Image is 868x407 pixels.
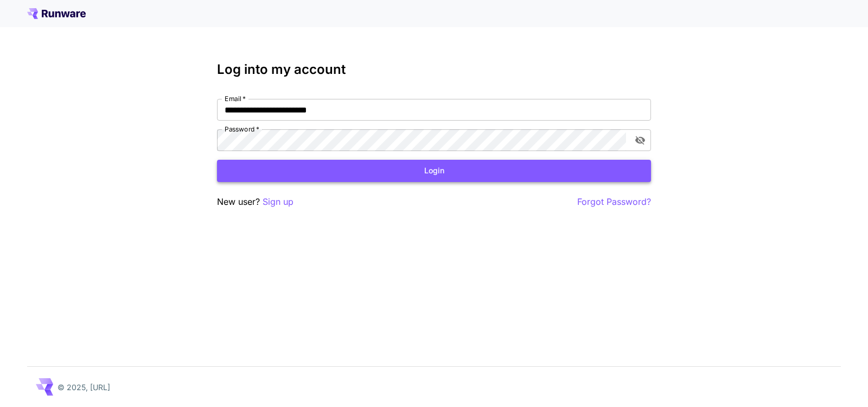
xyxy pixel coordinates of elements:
button: Forgot Password? [577,195,651,209]
button: Login [217,160,651,182]
label: Email [225,94,246,103]
button: toggle password visibility [630,130,650,150]
p: New user? [217,195,293,209]
h3: Log into my account [217,62,651,77]
label: Password [225,124,259,134]
p: © 2025, [URL] [58,381,110,393]
button: Sign up [263,195,293,209]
